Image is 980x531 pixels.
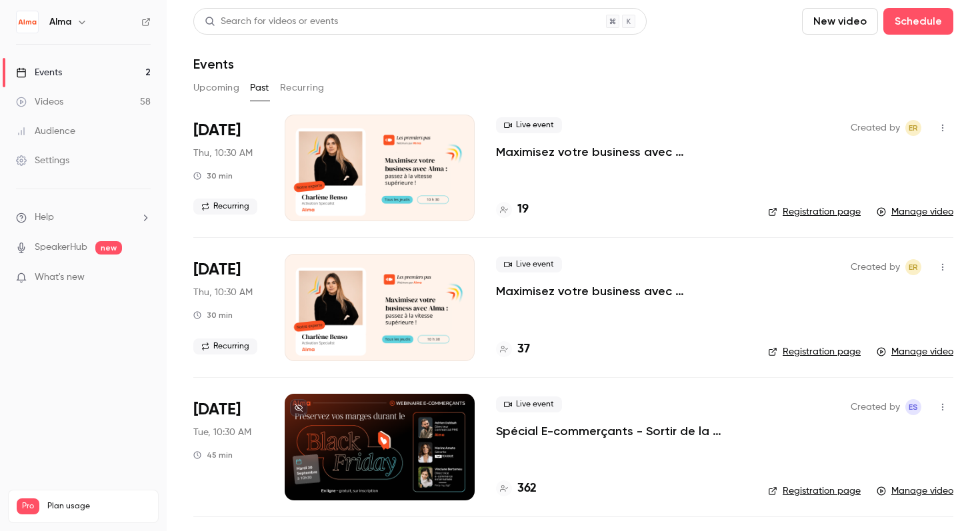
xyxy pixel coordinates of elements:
a: 362 [496,480,537,498]
a: Manage video [877,205,953,219]
div: Search for videos or events [205,15,338,29]
a: Registration page [768,345,861,358]
span: Live event [496,396,562,412]
span: Created by [851,120,900,136]
a: Maximisez votre business avec [PERSON_NAME] : passez à la vitesse supérieure ! [496,144,747,160]
span: Created by [851,399,900,415]
span: ES [909,399,918,415]
div: Oct 9 Thu, 10:30 AM (Europe/Paris) [193,115,263,221]
span: Pro [17,498,39,514]
div: 30 min [193,310,233,320]
div: Sep 30 Tue, 10:30 AM (Europe/Paris) [193,394,263,500]
a: 19 [496,201,529,219]
span: Thu, 10:30 AM [193,147,253,160]
div: 45 min [193,450,233,460]
div: Videos [16,95,63,109]
span: Live event [496,257,562,272]
span: [DATE] [193,120,241,141]
span: [DATE] [193,259,241,280]
div: Settings [16,154,69,167]
span: Help [35,211,54,225]
span: Evan SAIDI [905,399,921,415]
a: Manage video [877,345,953,358]
h4: 37 [517,340,530,358]
a: 37 [496,340,530,358]
h1: Events [193,56,234,72]
span: Eric ROMER [905,259,921,275]
a: Spécial E-commerçants - Sortir de la guerre des prix et préserver ses marges pendant [DATE][DATE] [496,423,747,439]
span: Thu, 10:30 AM [193,286,253,299]
span: ER [909,259,918,275]
a: Manage video [877,484,953,498]
a: SpeakerHub [35,241,87,255]
span: Recurring [193,199,257,215]
span: new [95,241,122,255]
h4: 362 [517,480,537,498]
span: Created by [851,259,900,275]
span: [DATE] [193,399,241,420]
button: Past [250,77,269,99]
iframe: Noticeable Trigger [135,272,151,284]
a: Registration page [768,205,861,219]
div: Audience [16,125,75,138]
div: Events [16,66,62,79]
a: Registration page [768,484,861,498]
button: New video [802,8,878,35]
h6: Alma [49,15,71,29]
a: Maximisez votre business avec [PERSON_NAME] : passez à la vitesse supérieure ! [496,283,747,299]
span: Tue, 10:30 AM [193,426,251,439]
img: Alma [17,11,38,33]
button: Recurring [280,77,325,99]
span: Recurring [193,338,257,354]
div: 30 min [193,171,233,181]
button: Schedule [883,8,953,35]
span: ER [909,120,918,136]
span: Eric ROMER [905,120,921,136]
span: What's new [35,270,85,284]
h4: 19 [517,201,529,219]
div: Oct 2 Thu, 10:30 AM (Europe/Paris) [193,254,263,360]
li: help-dropdown-opener [16,211,151,225]
span: Plan usage [47,501,150,512]
button: Upcoming [193,77,239,99]
span: Live event [496,117,562,133]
